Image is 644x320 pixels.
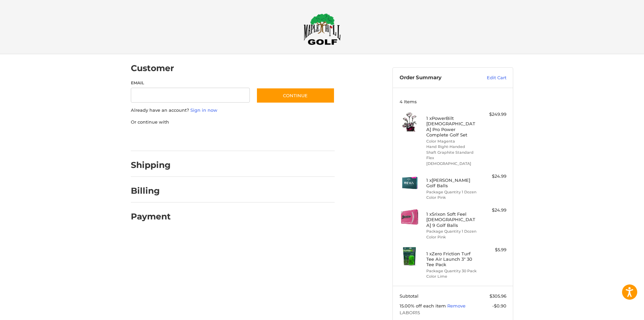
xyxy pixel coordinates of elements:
[400,99,506,104] h3: 4 Items
[426,211,478,228] h4: 1 x Srixon Soft Feel [DEMOGRAPHIC_DATA] 9 Golf Balls
[186,132,237,144] iframe: PayPal-paylater
[400,74,472,81] h3: Order Summary
[426,177,478,189] h4: 1 x [PERSON_NAME] Golf Balls
[492,303,506,308] span: -$0.90
[426,234,478,240] li: Color Pink
[426,251,478,268] h4: 1 x Zero Friction Turf Tee Air Launch 3" 30 Tee Pack
[426,115,478,137] h4: 1 x PowerBilt [DEMOGRAPHIC_DATA] Pro Power Complete Golf Set
[243,132,294,144] iframe: PayPal-venmo
[129,132,180,144] iframe: PayPal-paypal
[190,107,217,113] a: Sign in now
[480,207,506,214] div: $24.99
[131,186,170,196] h2: Billing
[490,293,506,299] span: $305.96
[256,88,335,103] button: Continue
[426,229,478,234] li: Package Quantity 1 Dozen
[426,144,478,150] li: Hand Right-Handed
[400,310,506,316] span: LABOR15
[426,189,478,195] li: Package Quantity 1 Dozen
[131,63,174,73] h2: Customer
[131,119,335,126] p: Or continue with
[472,74,506,81] a: Edit Cart
[426,155,478,166] li: Flex [DEMOGRAPHIC_DATA]
[426,195,478,200] li: Color Pink
[480,111,506,118] div: $249.99
[426,138,478,144] li: Color Magenta
[304,13,341,45] img: Maple Hill Golf
[131,80,250,86] label: Email
[131,160,171,170] h2: Shipping
[480,173,506,180] div: $24.99
[7,291,80,313] iframe: Gorgias live chat messenger
[447,303,466,308] a: Remove
[131,107,335,114] p: Already have an account?
[588,302,644,320] iframe: Google Customer Reviews
[426,274,478,279] li: Color Lime
[131,211,171,222] h2: Payment
[480,247,506,253] div: $5.99
[400,293,419,299] span: Subtotal
[400,303,447,308] span: 15.00% off each item
[426,268,478,274] li: Package Quantity 30 Pack
[426,150,478,155] li: Shaft Graphite Standard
